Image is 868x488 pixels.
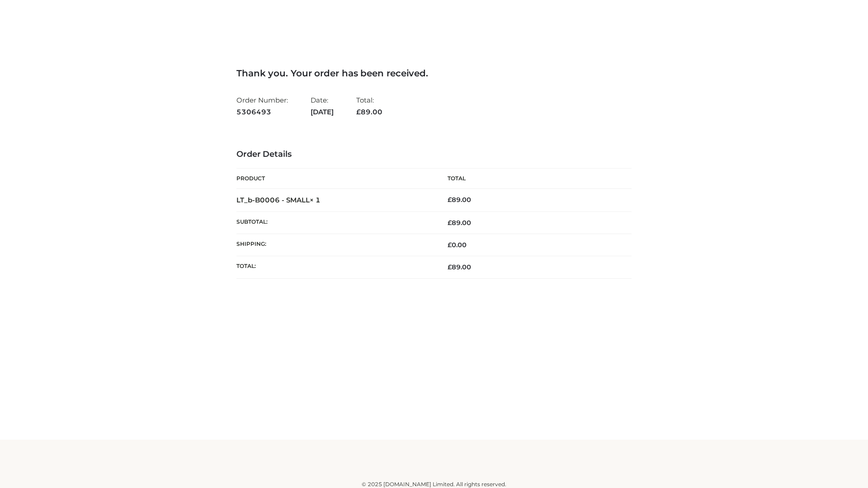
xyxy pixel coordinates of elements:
[448,196,452,204] span: £
[311,92,334,120] li: Date:
[434,169,632,189] th: Total
[236,92,288,120] li: Order Number:
[310,196,321,204] strong: × 1
[356,92,382,120] li: Total:
[448,263,471,271] span: 89.00
[236,169,434,189] th: Product
[236,150,632,160] h3: Order Details
[236,106,288,118] strong: 5306493
[356,108,361,116] span: £
[448,219,471,227] span: 89.00
[236,234,434,256] th: Shipping:
[448,196,471,204] bdi: 89.00
[236,211,434,234] th: Subtotal:
[448,241,452,249] span: £
[448,219,452,227] span: £
[356,108,382,116] span: 89.00
[448,263,452,271] span: £
[448,241,467,249] bdi: 0.00
[236,68,632,79] h3: Thank you. Your order has been received.
[236,256,434,278] th: Total:
[236,196,321,204] strong: LT_b-B0006 - SMALL
[311,106,334,118] strong: [DATE]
